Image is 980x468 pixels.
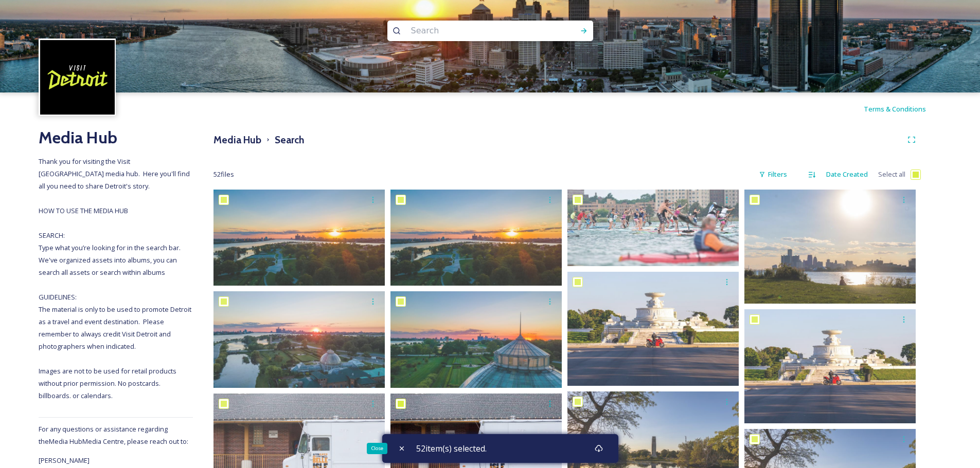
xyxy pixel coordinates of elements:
img: Belle Isle (6).jpg [567,190,739,266]
img: Belle Isle (24).jpg [390,190,562,286]
img: Belle Isle (11).jpg [744,190,916,304]
img: Belle Isle (24).jpg [213,190,385,286]
span: Select all [878,170,905,179]
span: Thank you for visiting the Visit [GEOGRAPHIC_DATA] media hub. Here you'll find all you need to sh... [39,157,193,400]
div: Close [367,443,387,454]
span: Terms & Conditions [864,104,926,114]
a: Terms & Conditions [864,103,941,115]
img: Belle Isle (39).jpg [213,291,385,387]
input: Search [406,20,547,42]
img: Belle Isle (17).jpg [390,291,562,387]
h3: Media Hub [213,133,261,147]
span: 52 item(s) selected. [416,442,487,455]
img: VISIT%20DETROIT%20LOGO%20-%20BLACK%20BACKGROUND.png [40,40,115,115]
div: Filters [754,164,792,184]
img: Belle Isle (5).jpg [567,272,739,386]
h2: Media Hub [39,125,193,150]
span: 52 file s [213,170,234,179]
div: Date Created [821,164,873,184]
img: Belle Isle (5).jpg [744,309,916,423]
h3: Search [275,133,304,147]
span: For any questions or assistance regarding the Media Hub Media Centre, please reach out to: [39,424,188,446]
